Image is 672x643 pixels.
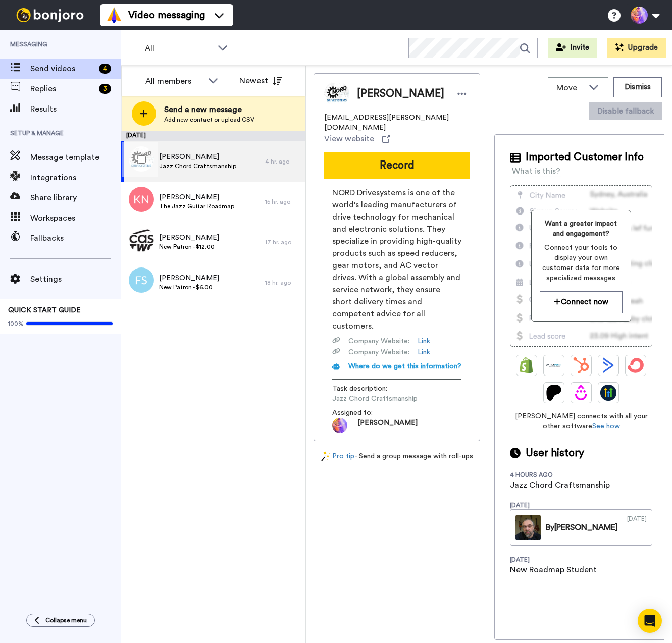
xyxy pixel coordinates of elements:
[12,8,88,22] img: bj-logo-header-white.svg
[265,198,300,206] div: 15 hr. ago
[321,451,330,462] img: magic-wand.svg
[628,357,644,373] img: ConvertKit
[600,385,616,401] img: GoHighLevel
[129,227,154,252] img: b255938b-eb6d-40fa-8f74-bbadc50638dc.jpg
[232,71,290,91] button: Newest
[512,165,560,177] div: What is this?
[627,515,647,540] div: [DATE]
[30,83,95,95] span: Replies
[418,347,430,357] a: Link
[129,187,154,212] img: kn.png
[357,86,444,101] span: [PERSON_NAME]
[519,357,535,373] img: Shopify
[159,243,219,251] span: New Patron - $12.00
[145,75,203,87] div: All members
[515,515,541,540] img: 316fd8b5-1d40-4165-87f5-5d66baade881-thumb.jpg
[348,336,409,346] span: Company Website :
[30,273,121,285] span: Settings
[265,238,300,246] div: 17 hr. ago
[332,408,403,418] span: Assigned to:
[164,103,254,116] span: Send a new message
[159,273,219,283] span: [PERSON_NAME]
[510,556,576,564] div: [DATE]
[324,113,470,133] span: [EMAIL_ADDRESS][PERSON_NAME][DOMAIN_NAME]
[526,150,644,165] span: Imported Customer Info
[26,614,95,627] button: Collapse menu
[30,212,121,224] span: Workspaces
[106,7,122,23] img: vm-color.svg
[128,8,205,22] span: Video messaging
[546,521,618,533] div: By [PERSON_NAME]
[99,64,111,74] div: 4
[8,319,24,328] span: 100%
[159,283,219,291] span: New Patron - $6.00
[573,385,589,401] img: Drip
[510,471,576,479] div: 4 hours ago
[324,81,349,106] img: Image of Christian Bahrke
[121,131,305,141] div: [DATE]
[145,42,213,55] span: All
[159,152,236,162] span: [PERSON_NAME]
[129,267,154,293] img: fs.png
[510,479,610,491] div: Jazz Chord Craftsmanship
[324,133,374,145] span: View website
[30,151,121,164] span: Message template
[30,192,121,204] span: Share library
[510,509,652,546] a: By[PERSON_NAME][DATE]
[600,357,616,373] img: ActiveCampaign
[159,233,219,243] span: [PERSON_NAME]
[324,133,390,145] a: View website
[30,172,121,184] span: Integrations
[159,162,236,170] span: Jazz Chord Craftsmanship
[30,103,121,115] span: Results
[99,84,111,94] div: 3
[613,77,662,97] button: Dismiss
[348,363,461,370] span: Where do we get this information?
[332,384,403,394] span: Task description :
[30,232,121,244] span: Fallbacks
[607,38,666,58] button: Upgrade
[540,219,623,239] span: Want a greater impact and engagement?
[159,202,234,210] span: The Jazz Guitar Roadmap
[510,501,576,509] div: [DATE]
[348,347,409,357] span: Company Website :
[418,336,430,346] a: Link
[540,291,623,313] button: Connect now
[510,564,597,576] div: New Roadmap Student
[526,446,584,461] span: User history
[321,451,354,462] a: Pro tip
[8,307,81,314] span: QUICK START GUIDE
[540,243,623,283] span: Connect your tools to display your own customer data for more specialized messages
[510,411,652,432] span: [PERSON_NAME] connects with all your other software
[638,609,662,633] div: Open Intercom Messenger
[265,157,300,166] div: 4 hr. ago
[164,116,254,124] span: Add new contact or upload CSV
[357,418,418,433] span: [PERSON_NAME]
[546,357,562,373] img: Ontraport
[556,82,584,94] span: Move
[159,192,234,202] span: [PERSON_NAME]
[30,63,95,75] span: Send videos
[546,385,562,401] img: Patreon
[592,423,620,430] a: See how
[324,152,470,179] button: Record
[265,279,300,287] div: 18 hr. ago
[332,418,347,433] img: photo.jpg
[332,394,428,404] span: Jazz Chord Craftsmanship
[45,616,87,624] span: Collapse menu
[573,357,589,373] img: Hubspot
[314,451,480,462] div: - Send a group message with roll-ups
[589,102,662,120] button: Disable fallback
[548,38,597,58] button: Invite
[332,187,461,332] span: NORD Drivesystems is one of the world's leading manufacturers of drive technology for mechanical ...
